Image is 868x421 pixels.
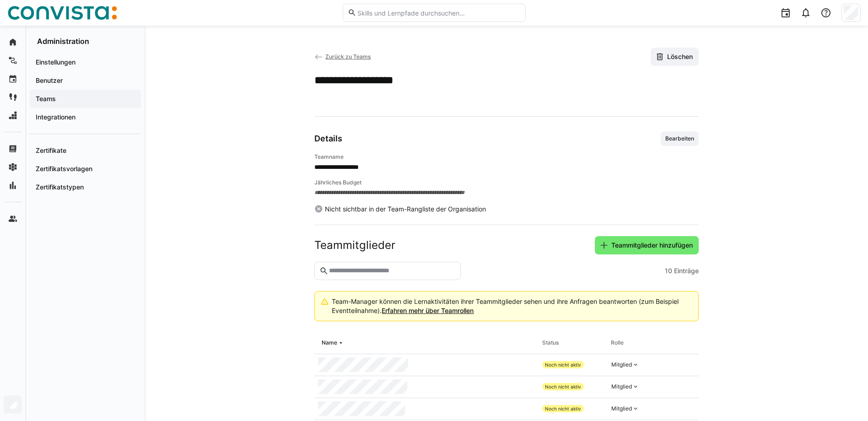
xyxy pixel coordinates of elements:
div: Mitglied [611,383,632,390]
button: Löschen [651,48,699,66]
span: 10 [665,266,672,275]
a: Zurück zu Teams [314,53,371,60]
span: Noch nicht aktiv [545,384,581,389]
h3: Details [314,134,342,144]
span: Teammitglieder hinzufügen [610,241,694,250]
button: Teammitglieder hinzufügen [595,236,699,254]
button: Bearbeiten [661,131,699,146]
div: Status [542,339,559,346]
div: Team-Manager können die Lernaktivitäten ihrer Teammitglieder sehen und ihre Anfragen beantworten ... [332,297,690,315]
div: Rolle [611,339,624,346]
h4: Teamname [314,153,699,161]
span: Löschen [666,52,694,61]
span: Zurück zu Teams [325,53,371,60]
div: Mitglied [611,405,632,412]
div: Name [322,339,337,346]
a: Erfahren mehr über Teamrollen [382,307,474,314]
span: Bearbeiten [664,135,695,142]
h2: Teammitglieder [314,238,395,252]
div: Mitglied [611,361,632,368]
span: Noch nicht aktiv [545,406,581,411]
span: Nicht sichtbar in der Team-Rangliste der Organisation [325,205,486,214]
span: Noch nicht aktiv [545,362,581,367]
h4: Jährliches Budget [314,179,699,186]
input: Skills und Lernpfade durchsuchen… [356,9,520,17]
span: Einträge [674,266,699,275]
